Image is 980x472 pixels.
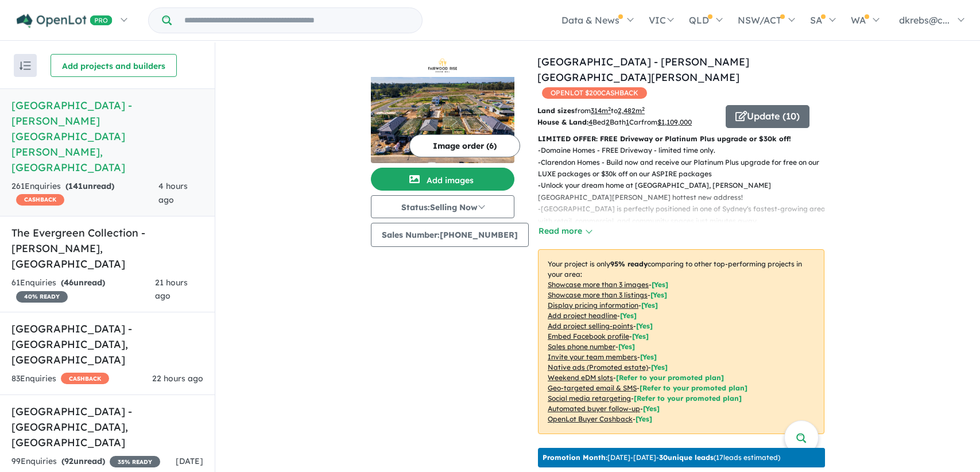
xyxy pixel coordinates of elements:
u: Sales phone number [548,342,615,351]
div: 261 Enquir ies [11,180,158,207]
span: [ Yes ] [640,353,657,361]
h5: [GEOGRAPHIC_DATA] - [PERSON_NAME][GEOGRAPHIC_DATA][PERSON_NAME] , [GEOGRAPHIC_DATA] [11,98,203,175]
span: [Refer to your promoted plan] [640,384,747,392]
span: [ Yes ] [641,301,658,309]
u: Add project selling-points [548,322,633,330]
span: CASHBACK [61,373,109,384]
button: Add projects and builders [51,54,177,77]
b: House & Land: [537,118,588,126]
h5: [GEOGRAPHIC_DATA] - [GEOGRAPHIC_DATA] , [GEOGRAPHIC_DATA] [11,404,203,450]
p: - [GEOGRAPHIC_DATA] is perfectly positioned in one of Sydney's fastest-growing areas, with retail... [538,203,834,227]
span: [Refer to your promoted plan] [634,394,742,403]
span: [ Yes ] [632,332,649,341]
sup: 2 [608,106,611,112]
p: Your project is only comparing to other top-performing projects in your area: - - - - - - - - - -... [538,249,824,434]
span: [ Yes ] [636,322,653,330]
a: [GEOGRAPHIC_DATA] - [PERSON_NAME][GEOGRAPHIC_DATA][PERSON_NAME] [537,55,749,84]
p: - Domaine Homes - FREE Driveway - limited time only. [538,145,834,156]
b: 95 % ready [610,260,648,268]
button: Add images [371,168,514,191]
img: Openlot PRO Logo White [17,14,113,28]
input: Try estate name, suburb, builder or developer [174,8,420,33]
p: LIMITED OFFER: FREE Driveway or Platinum Plus upgrade or $30k off! [538,133,824,145]
u: Showcase more than 3 images [548,280,649,289]
span: [Yes] [643,404,660,413]
span: 35 % READY [110,456,160,467]
img: Fairwood Rise Estate - Rouse Hill Logo [375,59,510,72]
u: 4 [588,118,592,126]
button: Status:Selling Now [371,195,514,218]
b: Land sizes [537,106,575,115]
span: 40 % READY [16,291,68,303]
a: Fairwood Rise Estate - Rouse Hill LogoFairwood Rise Estate - Rouse Hill [371,54,514,163]
p: from [537,105,717,117]
strong: ( unread) [61,456,105,466]
button: Sales Number:[PHONE_NUMBER] [371,223,529,247]
img: Fairwood Rise Estate - Rouse Hill [371,77,514,163]
span: 22 hours ago [152,373,203,384]
span: dkrebs@c... [899,14,950,26]
u: Add project headline [548,311,617,320]
span: [DATE] [176,456,203,466]
button: Read more [538,225,592,238]
span: [ Yes ] [618,342,635,351]
u: Invite your team members [548,353,637,361]
span: [Yes] [636,415,652,423]
h5: [GEOGRAPHIC_DATA] - [GEOGRAPHIC_DATA] , [GEOGRAPHIC_DATA] [11,321,203,367]
span: 21 hours ago [155,277,188,301]
span: 4 hours ago [158,181,188,205]
img: sort.svg [20,61,31,70]
u: Display pricing information [548,301,638,309]
span: [Refer to your promoted plan] [616,373,724,382]
strong: ( unread) [65,181,114,191]
h5: The Evergreen Collection - [PERSON_NAME] , [GEOGRAPHIC_DATA] [11,225,203,272]
p: - Unlock your dream home at [GEOGRAPHIC_DATA], [PERSON_NAME][GEOGRAPHIC_DATA][PERSON_NAME] hottes... [538,180,834,203]
u: Embed Facebook profile [548,332,629,341]
span: 92 [64,456,73,466]
span: [ Yes ] [652,280,668,289]
sup: 2 [642,106,645,112]
strong: ( unread) [61,277,105,288]
u: 314 m [591,106,611,115]
button: Image order (6) [409,134,520,157]
span: [ Yes ] [650,291,667,299]
u: 2 [606,118,610,126]
span: 141 [68,181,83,191]
u: Showcase more than 3 listings [548,291,648,299]
span: OPENLOT $ 200 CASHBACK [542,87,647,99]
p: [DATE] - [DATE] - ( 17 leads estimated) [543,452,780,463]
u: 2,482 m [618,106,645,115]
p: Bed Bath Car from [537,117,717,128]
span: [Yes] [651,363,668,372]
div: 99 Enquir ies [11,455,160,469]
u: $ 1,109,000 [657,118,692,126]
p: - Clarendon Homes - Build now and receive our Platinum Plus upgrade for free on our LUXE packages... [538,157,834,180]
u: Social media retargeting [548,394,631,403]
b: Promotion Month: [543,453,607,462]
u: Automated buyer follow-up [548,404,640,413]
b: 30 unique leads [659,453,714,462]
div: 61 Enquir ies [11,276,155,304]
u: OpenLot Buyer Cashback [548,415,633,423]
span: CASHBACK [16,194,64,206]
span: to [611,106,645,115]
button: Update (10) [726,105,809,128]
span: [ Yes ] [620,311,637,320]
div: 83 Enquir ies [11,372,109,386]
span: 46 [64,277,73,288]
u: 1 [626,118,629,126]
u: Native ads (Promoted estate) [548,363,648,372]
u: Weekend eDM slots [548,373,613,382]
u: Geo-targeted email & SMS [548,384,637,392]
